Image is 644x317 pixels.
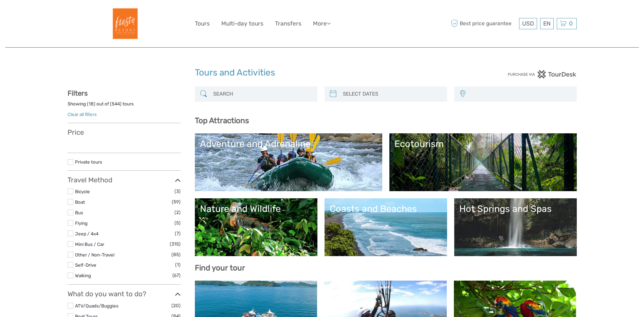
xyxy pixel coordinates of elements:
[195,19,210,29] a: Tours
[172,198,181,206] span: (59)
[394,138,572,186] a: Ecotourism
[200,203,312,251] a: Nature and Wildlife
[195,263,245,272] b: Find your tour
[75,252,114,257] a: Other / Non-Travel
[75,231,98,236] a: Jeep / 4x4
[175,261,181,269] span: (1)
[540,18,554,29] div: EN
[174,219,181,227] span: (5)
[522,20,534,27] span: USD
[449,18,517,29] span: Best price guarantee
[68,89,88,97] strong: Filters
[68,112,97,117] a: Clear all filters
[75,303,118,308] a: ATV/Quads/Buggies
[330,203,442,251] a: Coasts and Beaches
[75,199,85,205] a: Boat
[68,176,181,184] h3: Travel Method
[200,203,312,214] div: Nature and Wildlife
[172,271,181,279] span: (67)
[200,138,377,186] a: Adventure and Adrenaline
[68,101,181,111] div: Showing ( ) out of ( ) tours
[68,290,181,298] h3: What do you want to do?
[210,88,314,100] input: SEARCH
[75,159,102,165] a: Private tours
[75,189,90,194] a: Bicycle
[75,241,104,247] a: Mini Bus / Car
[394,138,572,149] div: Ecotourism
[174,187,181,195] span: (3)
[171,251,181,258] span: (85)
[508,70,576,79] img: PurchaseViaTourDesk.png
[568,20,574,27] span: 0
[68,128,181,136] h3: Price
[459,203,572,251] a: Hot Springs and Spas
[313,19,331,29] a: More
[459,203,572,214] div: Hot Springs and Spas
[340,88,444,100] input: SELECT DATES
[330,203,442,214] div: Coasts and Beaches
[275,19,301,29] a: Transfers
[89,101,94,107] label: 18
[195,67,449,78] h1: Tours and Activities
[112,101,120,107] label: 544
[75,210,83,215] a: Bus
[195,116,249,125] b: Top Attractions
[106,5,143,42] img: Fiesta Resort
[75,220,88,226] a: Flying
[75,273,91,278] a: Walking
[175,230,181,237] span: (7)
[200,138,377,149] div: Adventure and Adrenaline
[221,19,263,29] a: Multi-day tours
[174,208,181,216] span: (2)
[170,240,181,248] span: (315)
[171,302,181,310] span: (20)
[75,262,96,268] a: Self-Drive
